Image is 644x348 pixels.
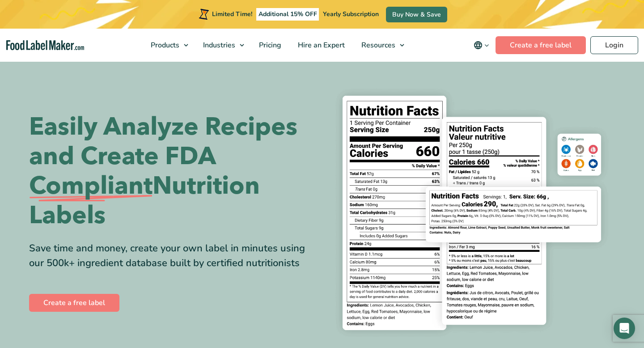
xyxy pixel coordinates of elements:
[496,36,586,54] a: Create a free label
[614,318,635,339] div: Open Intercom Messenger
[29,171,153,201] span: Compliant
[143,29,193,62] a: Products
[295,40,346,50] span: Hire an Expert
[29,294,119,312] a: Create a free label
[195,29,249,62] a: Industries
[200,40,236,50] span: Industries
[359,40,396,50] span: Resources
[256,40,282,50] span: Pricing
[212,10,252,18] span: Limited Time!
[29,241,315,271] div: Save time and money, create your own label in minutes using our 500k+ ingredient database built b...
[256,8,319,21] span: Additional 15% OFF
[386,7,447,22] a: Buy Now & Save
[148,40,180,50] span: Products
[590,36,638,54] a: Login
[251,29,288,62] a: Pricing
[353,29,409,62] a: Resources
[290,29,351,62] a: Hire an Expert
[323,10,379,18] span: Yearly Subscription
[29,112,315,230] h1: Easily Analyze Recipes and Create FDA Nutrition Labels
